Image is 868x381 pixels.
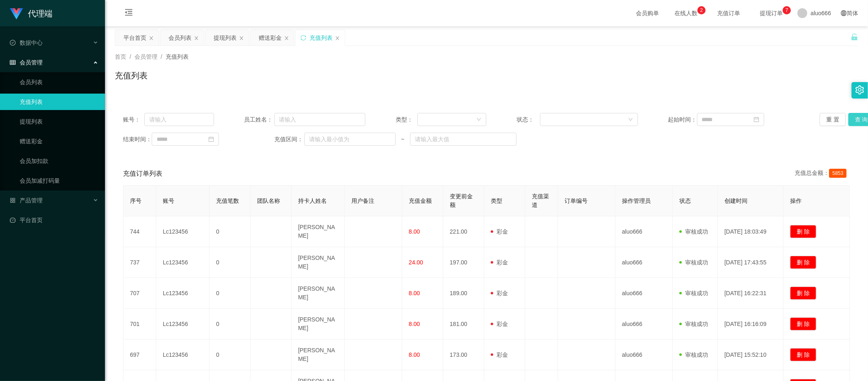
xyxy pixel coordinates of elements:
[790,287,816,300] button: 删 除
[790,256,816,269] button: 删 除
[679,259,708,266] span: 审核成功
[20,153,98,169] a: 会员加扣款
[20,74,98,90] a: 会员列表
[134,53,157,60] span: 会员管理
[351,197,374,204] span: 用户备注
[123,30,146,46] div: 平台首页
[123,278,156,309] td: 707
[216,197,239,204] span: 充值笔数
[115,0,143,27] i: 图标: menu-fold
[718,309,784,340] td: [DATE] 16:16:09
[491,321,508,327] span: 彩金
[156,309,210,340] td: Lc123456
[615,340,673,370] td: aluo666
[790,317,816,331] button: 删 除
[795,169,850,179] div: 充值总金额：
[259,30,282,46] div: 赠送彩金
[10,10,52,16] a: 代理端
[335,36,340,41] i: 图标: close
[396,115,417,124] span: 类型：
[163,197,174,204] span: 账号
[10,59,43,66] span: 会员管理
[274,113,365,126] input: 请输入
[855,85,864,94] i: 图标: setting
[210,278,251,309] td: 0
[310,30,333,46] div: 充值列表
[443,216,484,247] td: 221.00
[298,197,327,204] span: 持卡人姓名
[166,53,189,60] span: 充值列表
[443,247,484,278] td: 197.00
[409,228,420,235] span: 8.00
[615,278,673,309] td: aluo666
[115,69,148,82] h1: 充值列表
[718,340,784,370] td: [DATE] 15:52:10
[409,351,420,358] span: 8.00
[476,117,481,123] i: 图标: down
[679,228,708,235] span: 审核成功
[783,6,791,14] sup: 7
[450,193,473,208] span: 变更前金额
[156,216,210,247] td: Lc123456
[679,197,691,204] span: 状态
[491,351,508,358] span: 彩金
[443,278,484,309] td: 189.00
[130,53,131,60] span: /
[20,113,98,130] a: 提现列表
[756,10,787,16] span: 提现订单
[396,135,410,144] span: ~
[149,36,154,41] i: 图标: close
[257,197,280,204] span: 团队名称
[410,133,517,146] input: 请输入最大值
[718,278,784,309] td: [DATE] 16:22:31
[123,115,144,124] span: 账号：
[208,136,214,142] i: 图标: calendar
[790,225,816,238] button: 删 除
[491,228,508,235] span: 彩金
[301,35,306,41] i: 图标: sync
[697,6,706,14] sup: 2
[718,247,784,278] td: [DATE] 17:43:55
[829,169,847,178] span: 5853
[161,53,162,60] span: /
[851,33,858,41] i: 图标: unlock
[532,193,549,208] span: 充值渠道
[210,340,251,370] td: 0
[10,60,16,65] i: 图标: table
[169,30,191,46] div: 会员列表
[304,133,395,146] input: 请输入最小值为
[724,197,747,204] span: 创建时间
[10,212,98,228] a: 图标: dashboard平台首页
[156,340,210,370] td: Lc123456
[409,321,420,327] span: 8.00
[10,39,43,46] span: 数据中心
[443,309,484,340] td: 181.00
[274,135,304,144] span: 充值区间：
[156,278,210,309] td: Lc123456
[244,115,274,124] span: 员工姓名：
[517,115,540,124] span: 状态：
[443,340,484,370] td: 173.00
[754,117,759,122] i: 图标: calendar
[292,340,345,370] td: [PERSON_NAME]
[718,216,784,247] td: [DATE] 18:03:49
[210,216,251,247] td: 0
[615,216,673,247] td: aluo666
[123,135,152,144] span: 结束时间：
[820,113,846,126] button: 重 置
[123,309,156,340] td: 701
[10,8,23,20] img: logo.9652507e.png
[130,197,141,204] span: 序号
[115,53,126,60] span: 首页
[292,278,345,309] td: [PERSON_NAME]
[790,348,816,361] button: 删 除
[409,197,432,204] span: 充值金额
[284,36,289,41] i: 图标: close
[210,247,251,278] td: 0
[292,247,345,278] td: [PERSON_NAME]
[615,247,673,278] td: aluo666
[841,10,847,16] i: 图标: global
[409,290,420,296] span: 8.00
[123,216,156,247] td: 744
[156,247,210,278] td: Lc123456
